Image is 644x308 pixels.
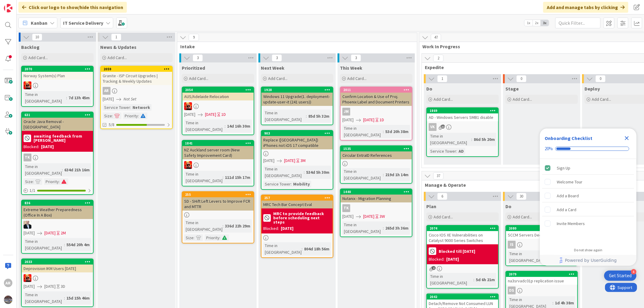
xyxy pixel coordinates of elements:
div: 903 [264,131,333,135]
span: : [219,234,220,241]
div: Time in [GEOGRAPHIC_DATA] [263,242,302,256]
div: 903 [261,131,333,136]
div: Time in [GEOGRAPHIC_DATA] [508,250,558,264]
div: Get Started [609,273,632,279]
div: 1928Windows 11 Upgrade(1. deployment-update-user-it (241 users)) [261,87,333,106]
span: Plan [426,203,436,209]
div: 2070 [22,66,93,72]
div: 3M [300,157,306,164]
div: 1841NZ Auckland server room (New Safety Improvement Card) [182,141,254,159]
div: 1869 [427,108,498,113]
div: AR [4,279,12,287]
div: 255 [185,192,254,197]
div: VN [22,274,93,282]
span: 2 [432,266,436,270]
div: Windows 11 Upgrade(1. deployment-update-user-it (241 users)) [261,93,333,106]
div: 1/1 [22,187,93,194]
div: 804d 18h 56m [303,246,331,252]
div: Onboarding Checklist [545,135,592,142]
span: Add Card... [347,76,367,81]
div: 2042 [427,294,498,300]
div: 2054 [182,87,254,93]
img: Visit kanbanzone.com [4,4,12,12]
img: avatar [4,296,12,304]
div: Norway System(s) Plan [22,72,93,80]
span: Add Card... [28,55,48,60]
div: Size [103,113,112,119]
span: : [112,113,113,119]
div: Invite Members is incomplete. [542,217,634,230]
div: 2054AUS/Adelaide Relocation [182,87,254,100]
div: Close Checklist [622,133,632,143]
span: : [64,241,65,248]
span: : [291,181,292,187]
div: 2059 [104,67,172,71]
div: Time in [GEOGRAPHIC_DATA] [184,119,225,133]
div: Is [506,241,577,249]
span: Add Card... [434,214,453,220]
span: 1 [111,33,121,41]
b: awaiting feedback from [PERSON_NAME] [34,134,91,142]
span: Backlog [21,44,40,50]
div: Footer [540,255,636,266]
div: Blocked: [24,144,39,150]
span: [DATE] [24,230,35,236]
div: Sign Up [557,164,570,172]
div: 2079 [509,272,577,276]
div: na3srvadc01p replication issue [506,277,577,285]
a: Powered by UserGuiding [543,255,633,266]
span: News & Updates [100,44,136,50]
span: : [383,225,384,231]
span: [DATE] [263,157,274,164]
span: 2 [433,55,444,62]
div: JM [342,108,350,116]
span: [DATE] [342,117,354,123]
span: : [59,178,60,185]
div: AUS/Adelaide Relocation [182,93,254,100]
div: [DATE] [446,256,459,262]
div: SD - SHift Left Levers to Improve FCR and MTTR [182,197,254,211]
div: AR [101,87,172,95]
div: 836Extreme Weather Preparedness (Office In A Box) [22,200,93,219]
b: IT Service Delivery [63,20,103,26]
span: : [306,113,307,119]
div: 534d 5h 30m [305,169,331,176]
div: Replace ([GEOGRAPHIC_DATA]) iPhones not iOS 17 compatible [261,136,333,149]
div: Size [24,178,33,185]
span: Do [426,86,432,92]
span: Support [13,1,27,8]
div: [DATE] [41,144,54,150]
div: VN [182,102,254,110]
div: 2042 [430,295,498,299]
div: 631 [22,112,93,118]
div: 836 [24,201,93,205]
span: : [33,178,34,185]
div: Time in [GEOGRAPHIC_DATA] [342,168,383,181]
div: Do not show again [574,248,602,252]
div: Priority [205,234,219,241]
div: Time in [GEOGRAPHIC_DATA] [24,238,64,251]
span: 1 [437,75,447,82]
span: [DATE] [103,96,114,102]
div: TK [341,204,412,212]
span: : [304,169,305,176]
div: 2079na3srvadc01p replication issue [506,271,577,285]
div: 2074 [430,226,498,230]
div: 257 [261,195,333,201]
div: Time in [GEOGRAPHIC_DATA] [184,171,223,184]
div: Welcome Tour [557,178,582,186]
div: 2079 [506,271,577,277]
div: TK [22,154,93,161]
div: Time in [GEOGRAPHIC_DATA] [24,163,62,176]
img: HO [24,221,31,229]
div: 2059 [101,66,172,72]
div: Time in [GEOGRAPHIC_DATA] [24,291,64,305]
div: 2033 [22,259,93,265]
span: Deploy [585,86,600,92]
span: [DATE] [363,213,374,220]
div: Cisco IOS XE Vulnerabilities on Catalyst 9000 Series Switches [427,231,498,244]
div: 265d 3h 36m [384,225,410,231]
div: 2074 [427,226,498,231]
div: 7d 13h 45m [67,94,91,101]
div: 1869AD - Windows Servers SMB1 disable [427,108,498,121]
